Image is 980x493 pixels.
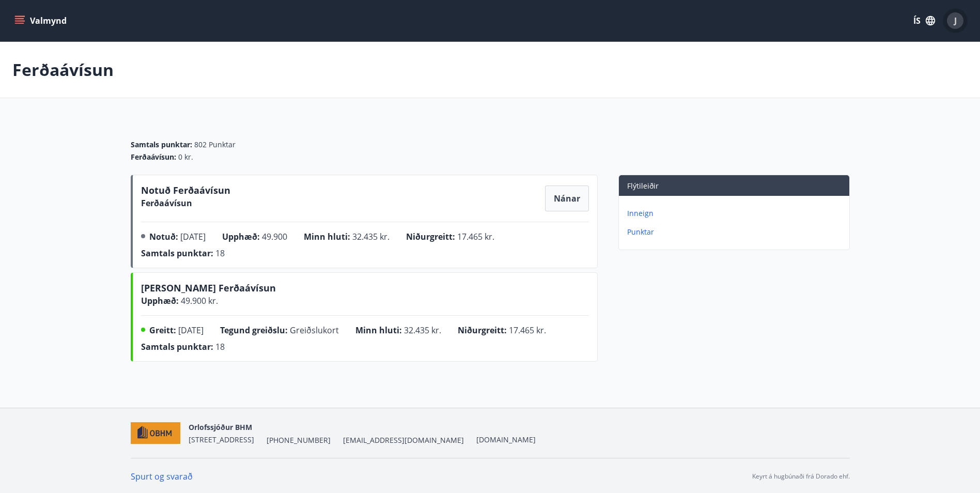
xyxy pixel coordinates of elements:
span: [DATE] [178,325,204,336]
span: 17.465 kr. [457,231,494,242]
span: [PHONE_NUMBER] [267,435,331,445]
a: Spurt og svarað [131,471,193,482]
button: Nánar [546,186,588,211]
span: Notuð : [149,231,178,242]
span: Nánar [554,193,580,204]
span: Upphæð : [222,231,260,242]
span: Greitt : [149,325,176,336]
span: Samtals punktar : [141,248,213,259]
span: 49.900 kr. [179,295,218,306]
span: 18 [215,341,225,352]
span: Ferðaávísun : [131,152,176,162]
span: Tegund greiðslu : [220,325,288,336]
span: Samtals punktar : [141,341,213,352]
span: 32.435 kr. [352,231,390,242]
span: Samtals punktar : [131,140,192,150]
span: Minn hluti : [355,325,402,336]
span: [PERSON_NAME] Ferðaávísun [141,282,276,298]
span: Notuð Ferðaávísun [141,184,230,201]
p: Punktar [627,227,845,237]
span: J [954,15,957,26]
span: [EMAIL_ADDRESS][DOMAIN_NAME] [343,435,464,445]
span: 0 kr. [178,152,193,162]
a: [DOMAIN_NAME] [476,435,536,444]
span: 802 Punktar [194,140,236,150]
span: Greiðslukort [290,325,339,336]
span: 18 [215,248,225,259]
span: Niðurgreitt : [406,231,455,242]
span: Minn hluti : [304,231,350,242]
img: c7HIBRK87IHNqKbXD1qOiSZFdQtg2UzkX3TnRQ1O.png [131,422,181,444]
p: Keyrt á hugbúnaði frá Dorado ehf. [752,472,850,481]
span: Niðurgreitt : [458,325,507,336]
span: Upphæð : [141,295,179,306]
span: Ferðaávísun [141,197,192,209]
p: Inneign [627,208,845,219]
span: [DATE] [180,231,206,242]
span: 17.465 kr. [509,325,546,336]
button: ÍS [908,11,941,30]
button: J [943,8,968,33]
span: Flýtileiðir [627,181,659,191]
button: menu [12,11,71,30]
span: 49.900 [262,231,287,242]
span: Orlofssjóður BHM [189,422,252,432]
span: 32.435 kr. [404,325,441,336]
p: Ferðaávísun [12,58,114,81]
span: [STREET_ADDRESS] [189,435,254,444]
